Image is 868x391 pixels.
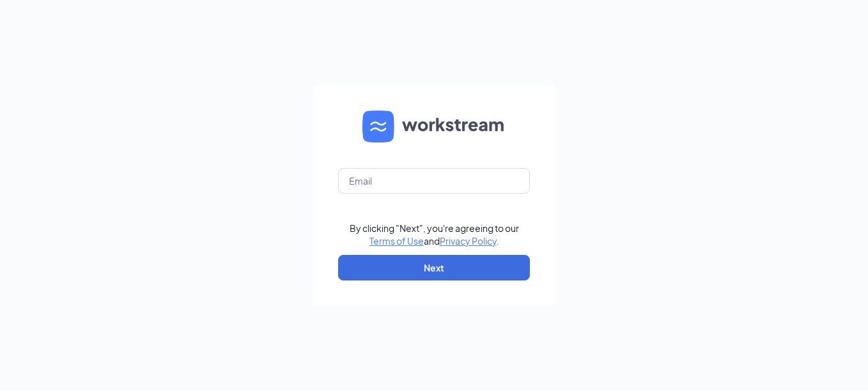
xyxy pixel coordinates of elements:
[369,235,424,247] a: Terms of Use
[338,168,530,194] input: Email
[362,111,506,142] img: WS logo and Workstream text
[440,235,497,247] a: Privacy Policy
[350,222,519,247] div: By clicking "Next", you're agreeing to our and .
[338,255,530,280] button: Next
